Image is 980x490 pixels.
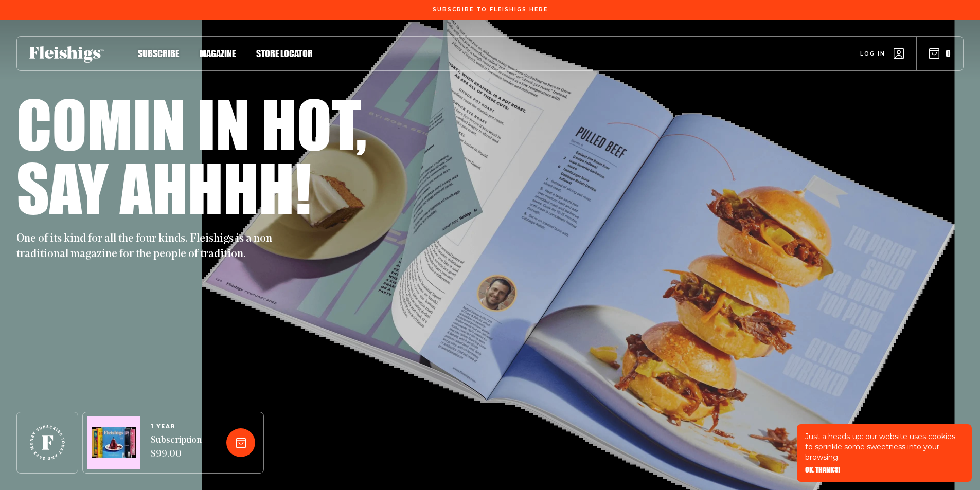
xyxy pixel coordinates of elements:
[431,7,550,12] a: Subscribe To Fleishigs Here
[433,7,548,13] span: Subscribe To Fleishigs Here
[138,48,179,59] span: Subscribe
[200,48,236,59] span: Magazine
[256,48,313,59] span: Store locator
[138,46,179,60] a: Subscribe
[16,231,284,262] p: One of its kind for all the four kinds. Fleishigs is a non-traditional magazine for the people of...
[92,427,136,459] img: Magazines image
[151,424,202,430] span: 1 YEAR
[16,92,367,155] h1: Comin in hot,
[929,48,951,59] button: 0
[151,434,202,462] span: Subscription $99.00
[805,431,964,462] p: Just a heads-up: our website uses cookies to sprinkle some sweetness into your browsing.
[805,466,840,474] button: OK, THANKS!
[16,155,311,219] h1: Say ahhhh!
[860,50,885,58] span: Log in
[151,424,202,462] a: 1 YEARSubscription $99.00
[860,48,904,59] a: Log in
[256,46,313,60] a: Store locator
[200,46,236,60] a: Magazine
